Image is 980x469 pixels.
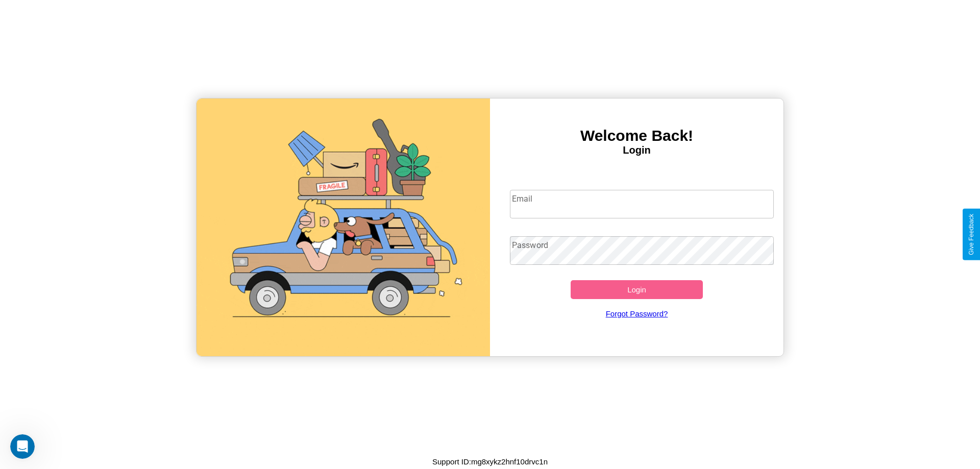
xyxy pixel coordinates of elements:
iframe: Intercom live chat [10,434,35,459]
img: gif [197,98,490,356]
h4: Login [490,144,783,156]
a: Forgot Password? [505,299,769,328]
h3: Welcome Back! [490,127,783,144]
button: Login [571,280,703,299]
div: Give Feedback [968,214,975,255]
p: Support ID: mg8xykz2hnf10drvc1n [432,455,548,468]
